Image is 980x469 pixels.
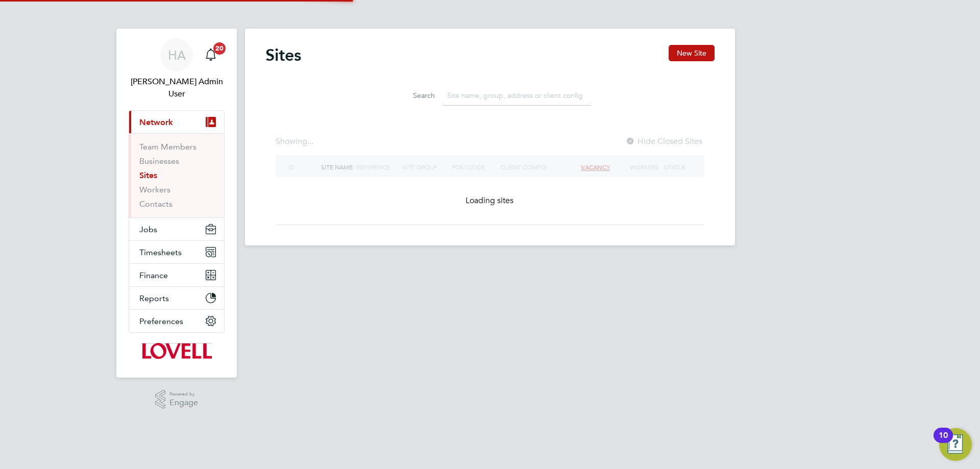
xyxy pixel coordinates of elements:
[139,142,197,152] a: Team Members
[141,343,211,359] img: lovell-logo-retina.png
[139,185,170,194] a: Workers
[139,199,173,209] a: Contacts
[129,133,224,217] div: Network
[139,316,183,326] span: Preferences
[276,136,315,147] div: Showing
[139,293,169,303] span: Reports
[169,390,198,399] span: Powered by
[139,248,182,257] span: Timesheets
[139,270,168,280] span: Finance
[129,264,224,286] button: Finance
[389,91,435,100] label: Search
[116,29,237,378] nav: Main navigation
[129,343,225,359] a: Go to home page
[139,225,157,234] span: Jobs
[139,170,157,180] a: Sites
[129,39,225,100] a: HA[PERSON_NAME] Admin User
[939,435,948,449] div: 10
[129,310,224,332] button: Preferences
[139,156,179,166] a: Businesses
[169,399,198,407] span: Engage
[129,76,225,100] span: Hays Admin User
[129,287,224,309] button: Reports
[669,45,715,61] button: New Site
[129,218,224,240] button: Jobs
[201,39,221,71] a: 20
[265,45,301,65] h2: Sites
[442,86,591,106] input: Site name, group, address or client config
[139,117,173,127] span: Network
[625,136,702,146] label: Hide Closed Sites
[129,111,224,133] button: Network
[939,428,972,461] button: Open Resource Center, 10 new notifications
[155,390,199,409] a: Powered byEngage
[129,241,224,263] button: Timesheets
[213,42,226,55] span: 20
[168,48,186,62] span: HA
[307,136,313,146] span: ...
